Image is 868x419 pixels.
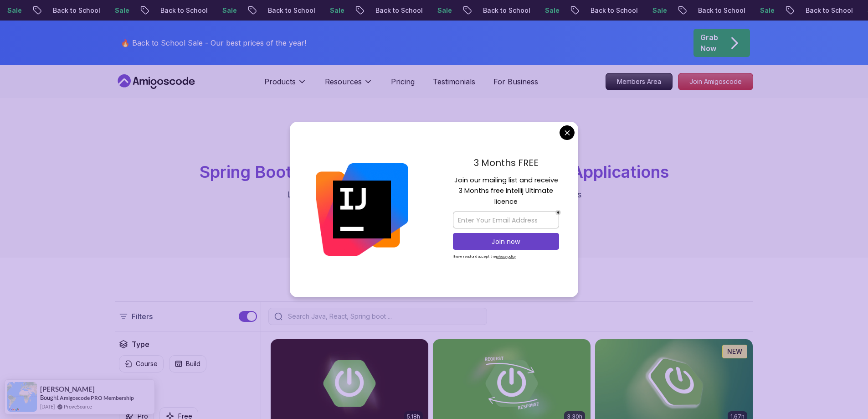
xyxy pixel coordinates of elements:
p: Back to School [247,6,309,15]
span: [PERSON_NAME] [40,385,95,393]
a: ProveSource [64,403,92,410]
button: Build [169,355,206,372]
p: Grab Now [700,32,718,54]
button: Course [119,355,164,372]
p: Back to School [785,6,847,15]
p: Members Area [606,73,672,90]
img: provesource social proof notification image [7,382,37,412]
p: Back to School [570,6,632,15]
p: Sale [309,6,338,15]
a: Join Amigoscode [678,73,753,90]
p: Back to School [354,6,416,15]
p: Back to School [677,6,739,15]
p: NEW [727,347,742,356]
button: Resources [325,76,373,94]
p: Sale [524,6,553,15]
p: Sale [94,6,123,15]
p: Sale [739,6,768,15]
p: Sale [416,6,446,15]
span: [DATE] [40,403,55,410]
span: Spring Boot Courses for Building Scalable Java Applications [200,162,669,182]
p: Back to School [462,6,524,15]
p: Course [136,359,158,368]
a: Members Area [606,73,673,90]
p: Products [264,76,296,87]
p: Back to School [32,6,94,15]
a: Pricing [391,76,415,87]
p: Join Amigoscode [678,73,753,90]
p: 🔥 Back to School Sale - Our best prices of the year! [121,37,306,48]
p: Filters [132,311,153,322]
p: Learn to build production-grade Java applications using Spring Boot. Includes REST APIs, database... [281,188,587,214]
a: Testimonials [433,76,475,87]
p: Sale [201,6,231,15]
p: Sale [632,6,661,15]
input: Search Java, React, Spring boot ... [286,312,481,321]
p: Resources [325,76,362,87]
p: Back to School [139,6,201,15]
a: For Business [493,76,538,87]
button: Products [264,76,307,94]
a: Amigoscode PRO Membership [60,394,134,402]
p: Build [186,359,200,368]
span: Bought [40,394,59,401]
h2: Type [132,339,149,350]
